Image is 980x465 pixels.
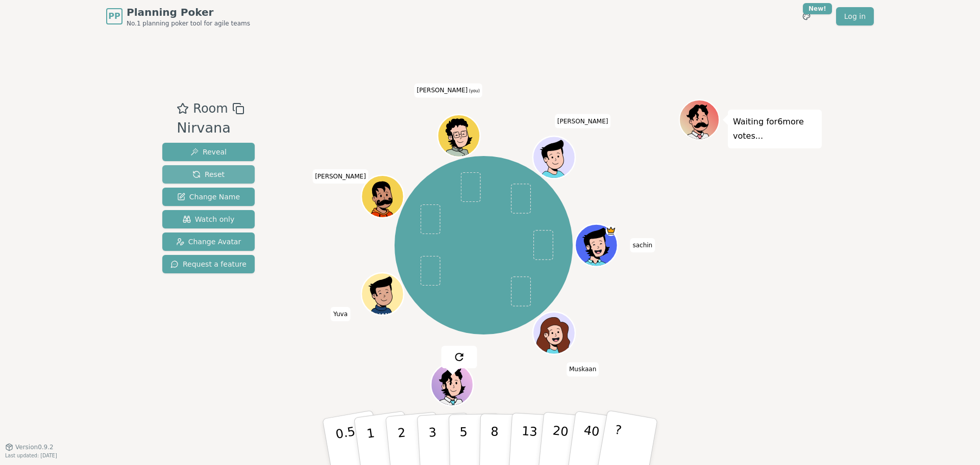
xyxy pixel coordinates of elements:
button: Add as favourite [177,99,189,118]
img: reset [453,351,465,363]
button: Change Avatar [162,232,255,251]
span: Click to change your name [312,169,369,184]
div: Nirvana [177,118,244,139]
span: Reveal [190,147,227,157]
span: Version 0.9.2 [15,443,54,451]
button: Version0.9.2 [5,443,54,451]
span: Click to change your name [567,362,599,376]
button: Watch only [162,210,255,228]
span: PP [108,10,120,22]
button: New! [797,7,816,25]
span: sachin is the host [605,225,616,236]
button: Reset [162,165,255,184]
span: Room [193,99,228,118]
span: Change Name [177,192,240,202]
span: Last updated: [DATE] [5,453,57,458]
span: Click to change your name [414,83,482,97]
span: Click to change your name [630,238,655,252]
span: Watch only [183,214,235,224]
span: (you) [468,89,480,93]
p: Waiting for 6 more votes... [733,115,817,143]
span: Click to change your name [555,114,611,128]
a: PPPlanning PokerNo.1 planning poker tool for agile teams [106,5,250,28]
button: Reveal [162,143,255,161]
span: No.1 planning poker tool for agile teams [127,19,250,28]
div: New! [803,3,832,14]
span: Planning Poker [127,5,250,19]
span: Reset [192,169,225,179]
button: Change Name [162,188,255,206]
span: Request a feature [170,259,247,269]
button: Request a feature [162,255,255,273]
span: Change Avatar [176,237,241,247]
button: Click to change your avatar [438,116,478,156]
a: Log in [836,7,874,25]
span: Click to change your name [331,307,350,321]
